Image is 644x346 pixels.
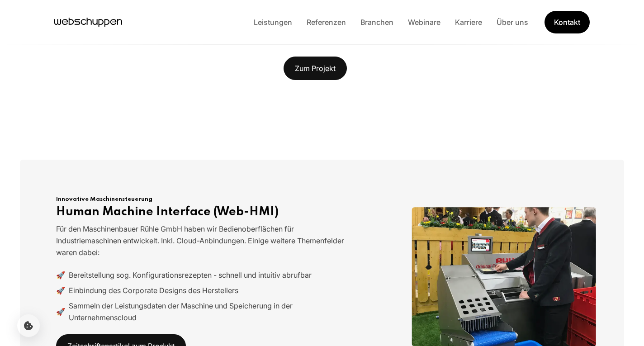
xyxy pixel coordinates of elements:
a: Referenzen [299,18,353,27]
li: 🚀 [56,284,360,296]
li: 🚀 [56,300,360,323]
a: Leistungen [246,18,299,27]
a: Hauptseite besuchen [54,15,122,29]
a: Get Started [544,10,590,34]
h3: Innovative Maschinensteuerung [56,196,360,203]
a: Webinare [401,18,448,27]
a: Branchen [353,18,401,27]
a: Zum Projekt [284,57,347,80]
h2: Human Machine Interface (Web-HMI) [56,205,360,219]
span: Einbindung des Corporate Designs des Herstellers [69,284,238,296]
li: 🚀 [56,269,360,281]
a: Karriere [448,18,489,27]
span: Sammeln der Leistungsdaten der Maschine und Speicherung in der Unternehmenscloud [69,300,360,323]
button: Cookie-Einstellungen öffnen [17,314,40,337]
a: Über uns [489,18,535,27]
p: Für den Maschinenbauer Rühle GmbH haben wir Bedienoberflächen für Industriemaschinen entwickelt. ... [56,223,360,258]
span: Bereitstellung sog. Konfigurationsrezepten - schnell und intuitiv abrufbar [69,269,312,281]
